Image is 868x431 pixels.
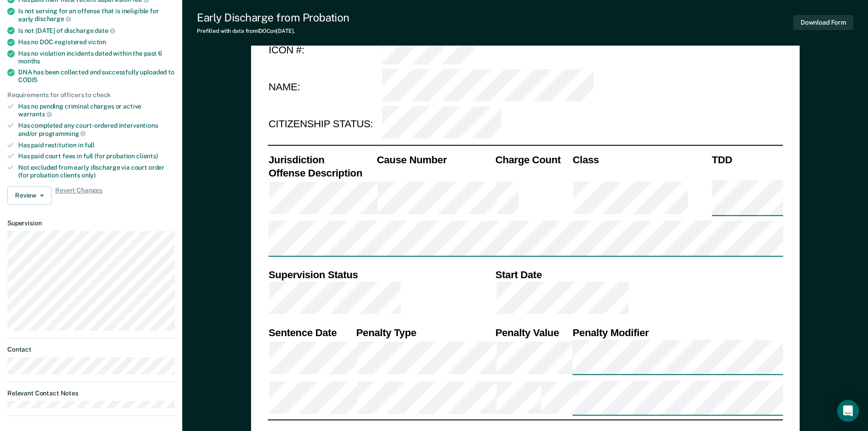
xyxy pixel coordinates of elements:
button: Download Form [793,15,853,30]
th: Cause Number [375,153,494,166]
th: Supervision Status [267,268,494,281]
div: Not excluded from early discharge via court order (for probation clients [18,164,175,179]
span: clients) [136,152,158,160]
dt: Relevant Contact Notes [7,389,175,397]
span: months [18,57,40,65]
span: only) [82,171,96,179]
th: TDD [711,153,783,166]
div: Requirements for officers to check [7,91,175,99]
span: date [95,27,115,34]
div: Prefilled with data from IDOC on [DATE] . [197,28,349,34]
dt: Supervision [7,219,175,227]
div: Has no pending criminal charges or active [18,103,175,118]
div: Has no DOC-registered [18,38,175,46]
th: Charge Count [494,153,572,166]
div: DNA has been collected and successfully uploaded to [18,68,175,84]
td: CITIZENSHIP STATUS: [267,106,381,143]
th: Penalty Modifier [571,326,783,339]
div: Open Intercom Messenger [837,400,859,422]
div: Is not [DATE] of discharge [18,26,175,35]
div: Has completed any court-ordered interventions and/or [18,122,175,137]
th: Penalty Value [494,326,572,339]
span: victim [88,38,106,46]
dt: Contact [7,346,175,353]
div: Is not serving for an offense that is ineligible for early [18,7,175,23]
td: ICON #: [267,31,381,68]
th: Offense Description [267,166,376,179]
button: Review [7,187,51,205]
th: Class [571,153,710,166]
span: Revert Changes [55,187,103,205]
span: programming [39,130,86,137]
div: Has no violation incidents dated within the past 6 [18,50,175,65]
span: discharge [35,15,71,22]
th: Penalty Type [355,326,494,339]
span: full [85,141,94,149]
div: Has paid court fees in full (for probation [18,152,175,160]
th: Sentence Date [267,326,355,339]
div: Early Discharge from Probation [197,11,349,24]
span: warrants [18,110,52,118]
td: NAME: [267,68,381,106]
th: Start Date [494,268,783,281]
span: CODIS [18,76,37,83]
div: Has paid restitution in [18,141,175,149]
th: Jurisdiction [267,153,376,166]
